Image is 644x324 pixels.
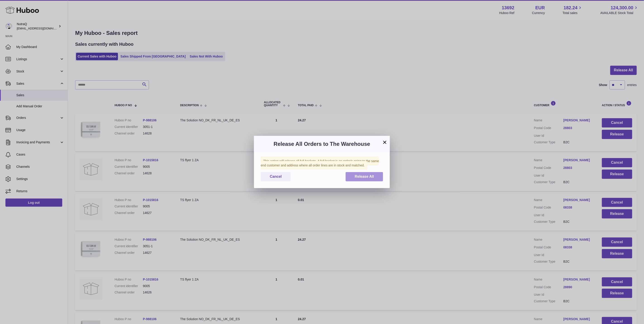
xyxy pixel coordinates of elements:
span: Release All [355,175,374,178]
span: Cancel [270,175,282,178]
h3: Release All Orders to The Warehouse [261,140,383,148]
span: This action will release all full baskets. A full basket is an order/s going to the same end cust... [261,157,379,170]
button: Release All [346,172,383,181]
button: Cancel [261,172,291,181]
button: × [382,139,388,145]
